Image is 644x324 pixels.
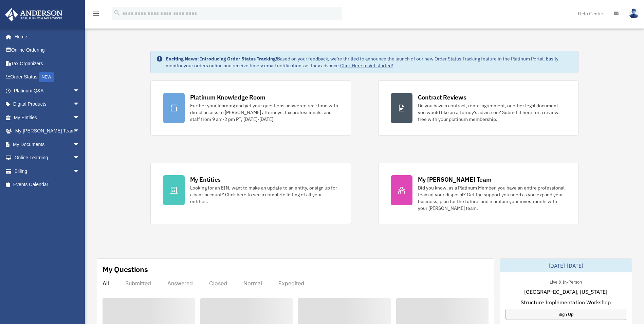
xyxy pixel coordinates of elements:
[190,184,338,205] div: Looking for an EIN, want to make an update to an entity, or sign up for a bank account? Click her...
[3,8,65,21] img: Anderson Advisors Platinum Portal
[190,93,265,102] div: Platinum Knowledge Room
[73,111,87,125] span: arrow_drop_down
[340,62,393,69] a: Click Here to get started!
[39,72,54,82] div: NEW
[190,102,338,123] div: Further your learning and get your questions answered real-time with direct access to [PERSON_NAM...
[5,97,90,111] a: Digital Productsarrow_drop_down
[418,93,466,102] div: Contract Reviews
[113,9,121,17] i: search
[92,10,100,18] i: menu
[418,184,566,212] div: Did you know, as a Platinum Member, you have an entire professional team at your disposal? Get th...
[73,84,87,98] span: arrow_drop_down
[378,80,579,136] a: Contract Reviews Do you have a contract, rental agreement, or other legal document you would like...
[103,280,109,287] div: All
[505,309,626,320] a: Sign Up
[544,278,587,285] div: Live & In-Person
[5,124,90,138] a: My [PERSON_NAME] Teamarrow_drop_down
[73,164,87,178] span: arrow_drop_down
[5,111,90,124] a: My Entitiesarrow_drop_down
[378,163,579,224] a: My [PERSON_NAME] Team Did you know, as a Platinum Member, you have an entire professional team at...
[500,259,632,272] div: [DATE]-[DATE]
[629,8,639,18] img: User Pic
[167,280,193,287] div: Answered
[73,97,87,111] span: arrow_drop_down
[209,280,227,287] div: Closed
[73,151,87,165] span: arrow_drop_down
[190,175,221,184] div: My Entities
[5,84,90,97] a: Platinum Q&Aarrow_drop_down
[521,298,611,306] span: Structure Implementation Workshop
[92,12,100,18] a: menu
[73,124,87,138] span: arrow_drop_down
[166,56,277,62] strong: Exciting News: Introducing Order Status Tracking!
[73,138,87,151] span: arrow_drop_down
[418,175,492,184] div: My [PERSON_NAME] Team
[5,138,90,151] a: My Documentsarrow_drop_down
[150,80,351,136] a: Platinum Knowledge Room Further your learning and get your questions answered real-time with dire...
[418,102,566,123] div: Do you have a contract, rental agreement, or other legal document you would like an attorney's ad...
[243,280,262,287] div: Normal
[524,288,607,296] span: [GEOGRAPHIC_DATA], [US_STATE]
[166,55,573,69] div: Based on your feedback, we're thrilled to announce the launch of our new Order Status Tracking fe...
[125,280,151,287] div: Submitted
[5,57,90,70] a: Tax Organizers
[5,164,90,178] a: Billingarrow_drop_down
[5,151,90,165] a: Online Learningarrow_drop_down
[5,70,90,84] a: Order StatusNEW
[5,30,87,43] a: Home
[150,163,351,224] a: My Entities Looking for an EIN, want to make an update to an entity, or sign up for a bank accoun...
[103,264,148,274] div: My Questions
[5,43,90,57] a: Online Ordering
[278,280,304,287] div: Expedited
[5,178,90,192] a: Events Calendar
